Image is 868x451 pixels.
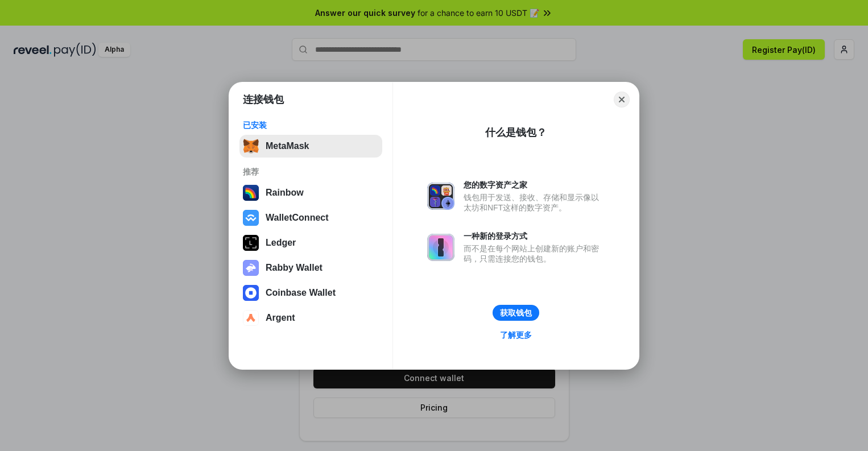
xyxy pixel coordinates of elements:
div: Coinbase Wallet [266,288,336,298]
button: MetaMask [239,135,382,158]
div: Rainbow [266,188,304,198]
div: 一种新的登录方式 [464,231,605,241]
button: Rainbow [239,181,382,204]
div: Rabby Wallet [266,263,323,273]
img: svg+xml,%3Csvg%20xmlns%3D%22http%3A%2F%2Fwww.w3.org%2F2000%2Fsvg%22%20fill%3D%22none%22%20viewBox... [243,260,259,276]
div: 推荐 [243,167,379,177]
div: 您的数字资产之家 [464,180,605,190]
button: Rabby Wallet [239,256,382,279]
div: Ledger [266,238,296,248]
button: Ledger [239,231,382,254]
div: 什么是钱包？ [485,126,547,139]
div: Argent [266,313,295,323]
button: 获取钱包 [493,305,539,321]
a: 了解更多 [493,328,539,342]
div: 而不是在每个网站上创建新的账户和密码，只需连接您的钱包。 [464,243,605,264]
img: svg+xml,%3Csvg%20width%3D%22120%22%20height%3D%22120%22%20viewBox%3D%220%200%20120%20120%22%20fil... [243,185,259,201]
button: Close [614,92,630,107]
img: svg+xml,%3Csvg%20width%3D%2228%22%20height%3D%2228%22%20viewBox%3D%220%200%2028%2028%22%20fill%3D... [243,210,259,226]
img: svg+xml,%3Csvg%20xmlns%3D%22http%3A%2F%2Fwww.w3.org%2F2000%2Fsvg%22%20width%3D%2228%22%20height%3... [243,235,259,251]
img: svg+xml,%3Csvg%20width%3D%2228%22%20height%3D%2228%22%20viewBox%3D%220%200%2028%2028%22%20fill%3D... [243,285,259,301]
div: 已安装 [243,120,379,130]
button: Argent [239,307,382,329]
img: svg+xml,%3Csvg%20width%3D%2228%22%20height%3D%2228%22%20viewBox%3D%220%200%2028%2028%22%20fill%3D... [243,310,259,326]
div: 钱包用于发送、接收、存储和显示像以太坊和NFT这样的数字资产。 [464,192,605,213]
div: MetaMask [266,141,309,151]
img: svg+xml,%3Csvg%20xmlns%3D%22http%3A%2F%2Fwww.w3.org%2F2000%2Fsvg%22%20fill%3D%22none%22%20viewBox... [427,183,454,210]
div: WalletConnect [266,213,329,223]
img: svg+xml,%3Csvg%20fill%3D%22none%22%20height%3D%2233%22%20viewBox%3D%220%200%2035%2033%22%20width%... [243,138,259,154]
button: Coinbase Wallet [239,282,382,304]
div: 了解更多 [500,330,532,340]
img: svg+xml,%3Csvg%20xmlns%3D%22http%3A%2F%2Fwww.w3.org%2F2000%2Fsvg%22%20fill%3D%22none%22%20viewBox... [427,234,454,261]
h1: 连接钱包 [243,93,284,106]
div: 获取钱包 [500,308,532,318]
button: WalletConnect [239,206,382,229]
